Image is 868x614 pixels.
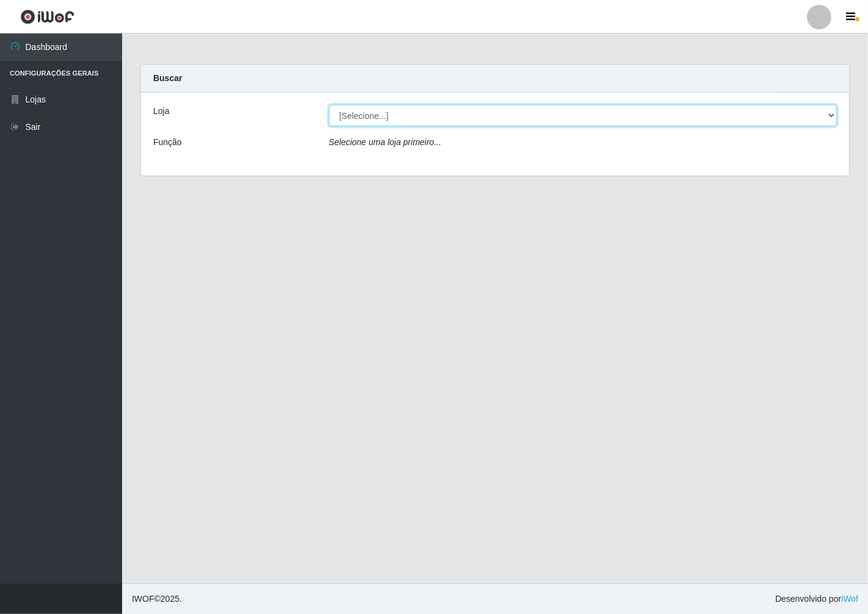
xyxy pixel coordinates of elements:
strong: Buscar [153,73,182,83]
label: Função [153,136,182,149]
span: IWOF [132,594,154,604]
span: Desenvolvido por [775,593,858,605]
label: Loja [153,105,169,118]
i: Selecione uma loja primeiro... [329,137,441,147]
span: © 2025 . [132,593,182,605]
img: CoreUI Logo [20,9,74,24]
a: iWof [841,594,858,604]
